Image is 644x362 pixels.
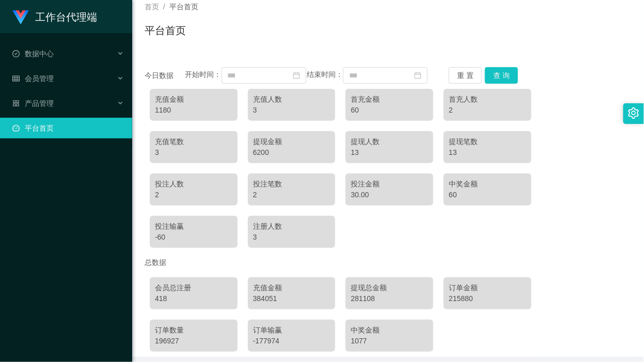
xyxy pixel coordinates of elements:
[12,74,54,83] span: 会员管理
[351,147,428,158] div: 13
[12,50,54,58] span: 数据中心
[155,94,232,105] div: 充值金额
[12,99,54,107] span: 产品管理
[253,325,331,336] div: 订单输赢
[155,325,232,336] div: 订单数量
[145,3,159,11] span: 首页
[307,71,343,79] span: 结束时间：
[253,179,331,190] div: 投注笔数
[351,336,428,347] div: 1077
[145,70,185,81] div: 今日数据
[155,136,232,147] div: 充值笔数
[253,232,331,243] div: 3
[449,105,526,116] div: 2
[155,336,232,347] div: 196927
[485,67,518,84] button: 查 询
[293,72,300,79] i: 图标: calendar
[253,105,331,116] div: 3
[449,67,482,84] button: 重 置
[414,72,421,79] i: 图标: calendar
[145,23,186,38] h1: 平台首页
[253,282,331,293] div: 充值金额
[351,136,428,147] div: 提现人数
[155,105,232,116] div: 1180
[145,253,632,272] div: 总数据
[253,94,331,105] div: 充值人数
[449,147,526,158] div: 13
[351,179,428,190] div: 投注金额
[351,94,428,105] div: 首充金额
[12,75,20,82] i: 图标: table
[253,147,331,158] div: 6200
[628,107,639,119] i: 图标: setting
[253,190,331,200] div: 2
[12,50,20,57] i: 图标: check-circle-o
[155,282,232,293] div: 会员总注册
[12,118,124,138] a: 图标: dashboard平台首页
[351,293,428,304] div: 281108
[351,325,428,336] div: 中奖金额
[155,232,232,243] div: -60
[449,293,526,304] div: 215880
[449,282,526,293] div: 订单金额
[169,3,198,11] span: 平台首页
[449,136,526,147] div: 提现笔数
[163,3,165,11] span: /
[155,147,232,158] div: 3
[253,221,331,232] div: 注册人数
[351,105,428,116] div: 60
[185,71,222,79] span: 开始时间：
[155,221,232,232] div: 投注输赢
[253,336,331,347] div: -177974
[12,12,97,21] a: 工作台代理端
[351,282,428,293] div: 提现总金额
[35,1,97,34] h1: 工作台代理端
[449,179,526,190] div: 中奖金额
[449,94,526,105] div: 首充人数
[155,293,232,304] div: 418
[351,190,428,200] div: 30.00
[12,10,29,25] img: logo.9652507e.png
[155,179,232,190] div: 投注人数
[253,136,331,147] div: 提现金额
[12,100,20,107] i: 图标: appstore-o
[253,293,331,304] div: 384051
[449,190,526,200] div: 60
[155,190,232,200] div: 2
